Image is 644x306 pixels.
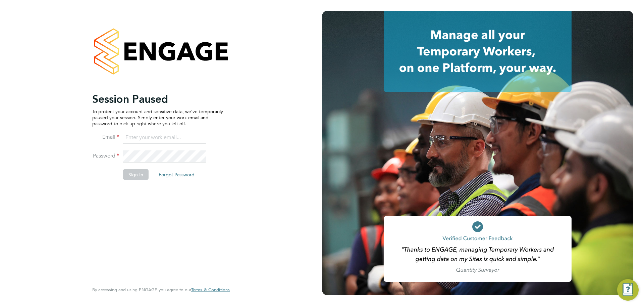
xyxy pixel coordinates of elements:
button: Forgot Password [153,169,200,180]
button: Sign In [123,169,149,180]
p: To protect your account and sensitive data, we've temporarily paused your session. Simply enter y... [92,108,223,127]
label: Email [92,133,119,140]
a: Terms & Conditions [191,287,230,293]
button: Engage Resource Center [617,279,639,301]
h2: Session Paused [92,92,223,105]
span: By accessing and using ENGAGE you agree to our [92,287,230,293]
input: Enter your work email... [123,132,206,144]
label: Password [92,152,119,159]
